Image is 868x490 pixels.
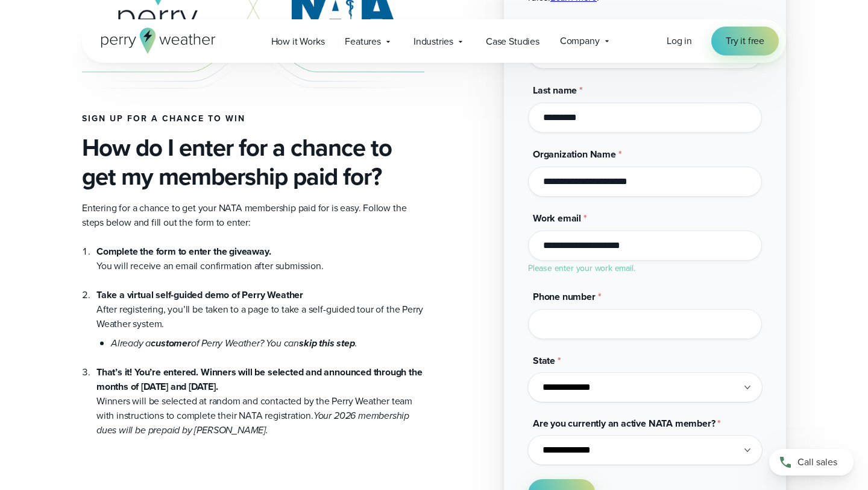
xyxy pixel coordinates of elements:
li: You will receive an email confirmation after submission. [96,244,424,273]
li: After registering, you’ll be taken to a page to take a self-guided tour of the Perry Weather system. [96,273,424,351]
span: Features [345,34,381,49]
h4: Sign up for a chance to win [82,114,424,124]
a: How it Works [261,29,335,54]
strong: Take a virtual self-guided demo of Perry Weather [96,288,303,302]
a: Case Studies [476,29,550,54]
label: Please enter your work email. [528,262,635,275]
span: Last name [533,83,577,97]
li: Winners will be selected at random and contacted by the Perry Weather team with instructions to c... [96,351,424,437]
span: How it Works [271,34,325,49]
p: Entering for a chance to get your NATA membership paid for is easy. Follow the steps below and fi... [82,201,424,230]
strong: That’s it! You’re entered. Winners will be selected and announced through the months of [DATE] an... [96,365,423,393]
span: Company [560,34,600,48]
span: State [533,354,555,367]
span: Are you currently an active NATA member? [533,416,715,430]
strong: Complete the form to enter the giveaway. [96,244,271,258]
a: Log in [667,34,692,48]
a: Call sales [769,449,854,476]
span: Work email [533,211,581,225]
h3: How do I enter for a chance to get my membership paid for? [82,133,424,191]
em: Your 2026 membership dues will be prepaid by [PERSON_NAME]. [96,409,409,437]
span: Phone number [533,290,596,304]
span: Case Studies [486,34,539,49]
a: Try it free [711,27,779,56]
span: Industries [414,34,453,49]
strong: customer [151,336,191,350]
span: Try it free [726,34,764,48]
em: Already a of Perry Weather? You can . [111,336,357,350]
span: Organization Name [533,147,616,161]
span: Log in [667,34,692,48]
strong: skip this step [299,336,354,350]
span: Call sales [797,455,837,469]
